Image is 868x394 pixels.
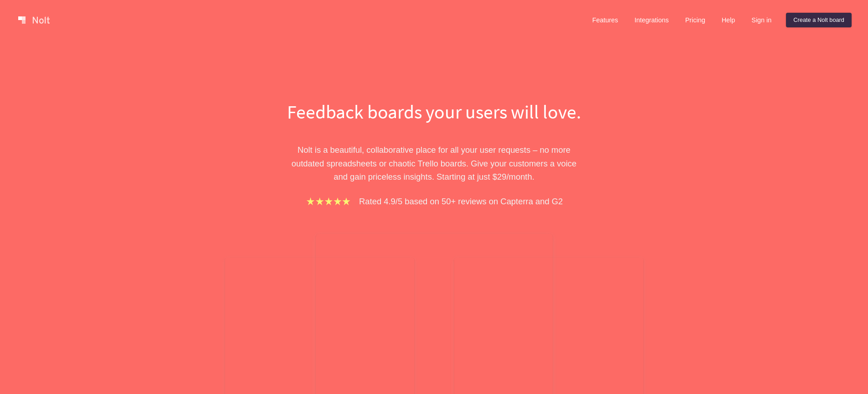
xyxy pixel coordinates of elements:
[277,98,591,125] h1: Feedback boards your users will love.
[627,13,676,27] a: Integrations
[786,13,852,27] a: Create a Nolt board
[744,13,779,27] a: Sign in
[714,13,743,27] a: Help
[305,196,352,207] img: stars.b067e34983.png
[585,13,626,27] a: Features
[277,143,591,183] p: Nolt is a beautiful, collaborative place for all your user requests – no more outdated spreadshee...
[359,195,563,208] p: Rated 4.9/5 based on 50+ reviews on Capterra and G2
[678,13,713,27] a: Pricing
